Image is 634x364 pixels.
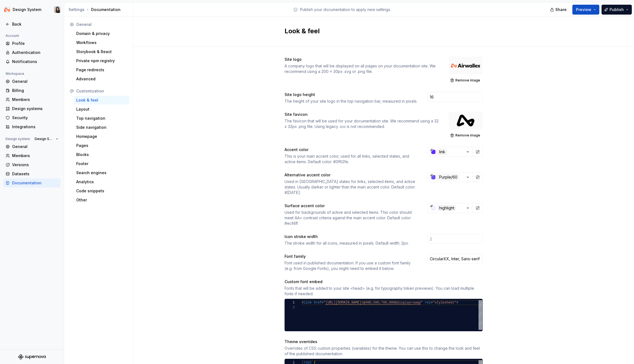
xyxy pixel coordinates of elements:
[285,234,418,239] div: Icon stroke width
[428,203,473,213] button: highlight
[428,172,473,182] button: Purple/60
[12,144,58,149] div: General
[431,301,433,305] span: =
[3,95,61,104] a: Members
[12,41,58,46] div: Profile
[74,187,129,195] a: Code snippets
[361,301,421,305] span: t@400;500;700;800&display=swap
[76,58,127,64] div: Private npm registry
[3,48,61,57] a: Authentication
[12,171,58,177] div: Datasets
[285,254,418,259] div: Font family
[3,70,26,77] div: Workspace
[76,152,127,157] div: Blocks
[285,112,439,117] div: Site favicon
[76,179,127,185] div: Analytics
[455,78,480,83] span: Remove image
[3,32,21,39] div: Account
[322,301,324,305] span: =
[3,136,32,142] div: Design system
[438,205,456,211] div: highlight
[285,203,418,209] div: Surface accent color
[449,76,483,84] button: Remove image
[285,172,418,178] div: Alternative accent color
[285,339,483,344] div: Theme overrides
[74,196,129,204] a: Other
[12,106,58,111] div: Design systems
[285,346,483,357] div: Overrides of CSS custom properties (variables) for the theme. You can use this to change the look...
[3,86,61,95] a: Billing
[76,170,127,176] div: Search engines
[74,114,129,123] a: Top navigation
[285,118,439,129] div: The favicon that will be used for your documentation site. We recommend using a 32 x 32px .png fi...
[12,88,58,93] div: Billing
[3,77,61,86] a: General
[304,301,312,305] span: link
[610,7,624,12] span: Publish
[285,300,295,305] div: 1
[12,59,58,64] div: Notifications
[12,21,58,27] div: Back
[12,115,58,121] div: Security
[455,133,480,138] span: Remove image
[74,96,129,105] a: Look & feel
[3,151,61,160] a: Members
[456,301,458,305] span: >
[76,67,127,73] div: Page redirects
[285,305,295,310] div: 2
[547,5,570,15] button: Share
[54,6,61,13] img: Xiangjun
[69,7,84,12] button: Settings
[285,260,418,271] div: Font used in published documentation. If you use a custom font family (e.g. from Google Fonts), y...
[285,98,418,104] div: The height of your site logo in the top navigation bar, measured in pixels.
[76,31,127,36] div: Domain & privacy
[3,122,61,131] a: Integrations
[74,38,129,47] a: Workflows
[35,137,54,141] span: Design System
[76,22,127,27] div: General
[449,132,483,139] button: Remove image
[576,7,591,12] span: Preview
[76,197,127,203] div: Other
[12,162,58,168] div: Versions
[555,7,567,12] span: Share
[76,116,127,121] div: Top navigation
[285,286,483,297] div: Fonts that will be added to your site <head> (e.g. for typography token previews). You can load m...
[428,254,483,264] input: Inter, Arial, sans-serif
[76,76,127,82] div: Advanced
[74,141,129,150] a: Pages
[285,179,418,195] div: Used in [GEOGRAPHIC_DATA] states for links, selected items, and active states. Usually darker or ...
[3,57,61,66] a: Notifications
[326,301,361,305] span: [URL][DOMAIN_NAME]
[3,20,61,29] a: Back
[76,161,127,166] div: Footer
[76,134,127,139] div: Homepage
[425,301,431,305] span: rel
[76,106,127,112] div: Layout
[438,149,447,155] div: link
[285,92,418,97] div: Site logo height
[3,160,61,169] a: Versions
[285,27,476,35] h2: Look & feel
[438,174,459,180] div: Purple/60
[74,132,129,141] a: Homepage
[12,153,58,158] div: Members
[572,5,599,15] button: Preview
[74,65,129,74] a: Page redirects
[421,301,423,305] span: "
[602,5,632,15] button: Publish
[433,301,456,305] span: "stylesheet"
[302,301,304,305] span: <
[285,57,439,62] div: Site logo
[12,97,58,102] div: Members
[74,150,129,159] a: Blocks
[285,279,483,284] div: Custom font embed
[4,6,10,13] img: 0733df7c-e17f-4421-95a9-ced236ef1ff0.png
[76,40,127,45] div: Workflows
[3,39,61,48] a: Profile
[12,79,58,84] div: General
[1,4,63,16] button: Design SystemXiangjun
[13,7,41,12] div: Design System
[76,188,127,194] div: Code snippets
